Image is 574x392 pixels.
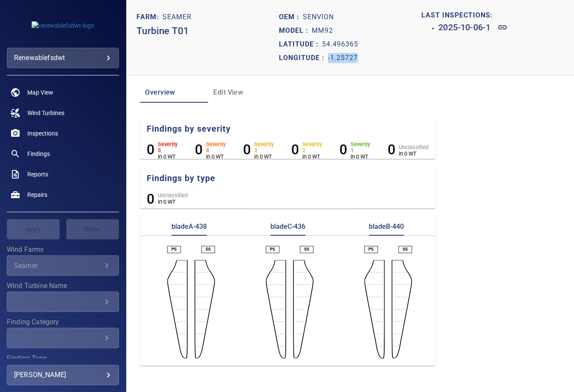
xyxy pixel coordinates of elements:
[291,141,299,160] h6: 0
[147,141,154,160] h6: 0
[421,10,564,20] p: LAST INSPECTIONS:
[279,12,303,22] p: Oem :
[27,150,50,158] span: Findings
[27,170,48,179] span: Reports
[206,141,229,153] h6: Severity 4
[171,222,207,236] p: bladeA-438
[279,39,322,49] p: Latitude :
[7,144,119,164] a: findings noActive
[206,246,211,252] p: SS
[147,141,181,160] li: Severity 5
[7,291,119,312] div: Wind Turbine Name
[322,39,358,49] p: 54.496365
[7,255,119,276] div: Wind Farms
[7,355,119,362] label: Finding Type
[279,53,328,63] p: Longitude :
[195,141,229,160] li: Severity 4
[27,109,64,117] span: Wind Turbines
[279,26,312,36] p: Model :
[438,20,564,34] a: 2025-10-06-1
[27,88,53,97] span: Map View
[304,246,309,252] p: SS
[368,246,374,252] p: PS
[351,153,374,160] p: in 0 WT
[195,141,203,160] h6: 0
[147,191,188,207] li: Unclassified
[7,246,119,253] label: Wind Farms
[388,141,429,160] li: Severity Unclassified
[399,144,429,150] h6: Unclassified
[403,246,408,252] p: SS
[147,123,435,135] h5: Findings by severity
[158,141,181,153] h6: Severity 5
[303,12,334,22] p: Senvion
[27,190,47,199] span: Repairs
[312,26,333,36] p: MM92
[7,184,119,205] a: repairs noActive
[171,246,177,252] p: PS
[438,20,490,34] h6: 2025-10-06-1
[254,141,278,153] h6: Severity 3
[27,129,58,138] span: Inspections
[270,222,305,236] p: bladeC-436
[14,51,112,65] div: renewablefsdwt
[158,153,181,160] p: in 0 WT
[328,53,358,63] p: -1.25727
[147,173,435,184] h5: Findings by type
[7,103,119,123] a: windturbines noActive
[254,153,278,160] p: in 0 WT
[213,86,271,98] span: Edit View
[7,282,119,289] label: Wind Turbine Name
[7,319,119,326] label: Finding Category
[302,141,326,153] h6: Severity 2
[14,262,101,270] div: Seamer
[369,222,404,236] p: bladeB-440
[147,191,154,207] h6: 0
[351,141,374,153] h6: Severity 1
[145,86,203,98] span: Overview
[243,141,251,160] h6: 0
[339,141,347,160] h6: 0
[136,24,279,38] p: Turbine T01
[14,368,112,382] div: [PERSON_NAME]
[399,150,429,157] p: in 0 WT
[7,48,119,68] div: renewablefsdwt
[7,82,119,103] a: map noActive
[7,164,119,184] a: reports noActive
[388,141,395,160] h6: 0
[7,123,119,144] a: inspections noActive
[243,141,278,160] li: Severity 3
[302,153,326,160] p: in 0 WT
[32,21,94,30] img: renewablefsdwt-logo
[206,153,229,160] p: in 0 WT
[158,193,188,199] h6: Unclassified
[136,12,162,22] p: Farm:
[158,199,188,205] p: in 0 WT
[270,246,275,252] p: PS
[7,328,119,348] div: Finding Category
[162,12,191,22] p: Seamer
